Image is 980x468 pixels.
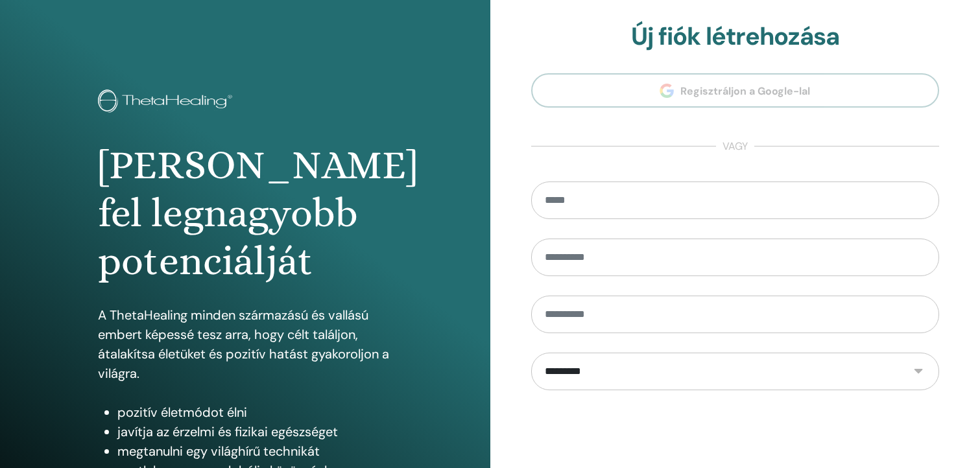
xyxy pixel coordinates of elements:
[117,403,392,422] li: pozitív életmódot élni
[117,422,392,441] li: javítja az érzelmi és fizikai egészséget
[636,410,833,460] iframe: reCAPTCHA
[117,441,392,461] li: megtanulni egy világhírű technikát
[531,22,940,52] h2: Új fiók létrehozása
[716,139,754,154] span: vagy
[98,305,392,383] p: A ThetaHealing minden származású és vallású embert képessé tesz arra, hogy célt találjon, átalakí...
[98,141,392,286] h1: [PERSON_NAME] fel legnagyobb potenciálját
